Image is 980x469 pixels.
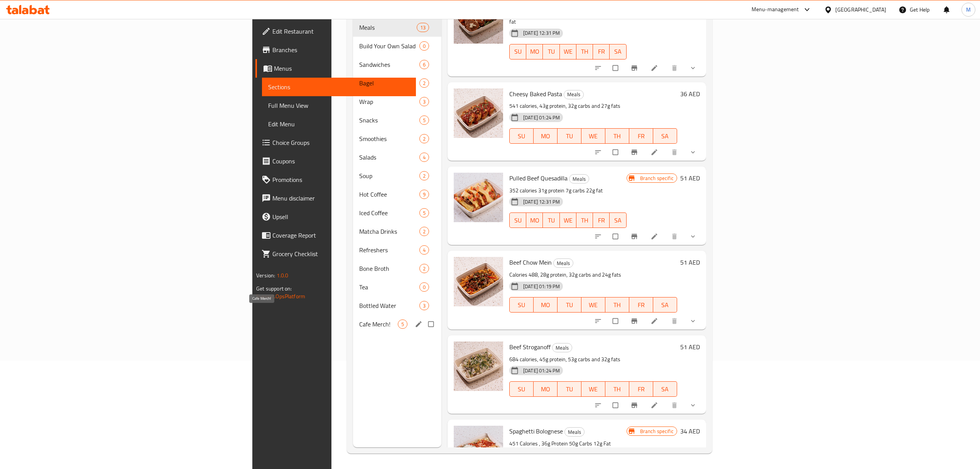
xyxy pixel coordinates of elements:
span: [DATE] 12:31 PM [520,198,563,206]
span: 2 [420,80,429,87]
div: items [419,245,429,255]
span: 5 [398,321,407,328]
span: Meals [565,428,584,437]
span: 13 [417,24,429,31]
span: Choice Groups [272,138,410,147]
span: 0 [420,284,429,291]
span: 2 [420,228,429,235]
div: Build Your Own Salad0 [353,37,441,55]
div: Tea0 [353,278,441,296]
button: Branch-specific-item [626,397,644,414]
span: Cafe Merch! [359,319,397,329]
span: Promotions [272,175,410,184]
span: Cheesy Baked Pasta [509,88,562,100]
div: Hot Coffee9 [353,185,441,204]
div: Snacks5 [353,111,441,129]
span: TH [608,299,626,311]
button: SA [653,381,677,397]
div: items [417,23,429,32]
button: FR [593,212,610,228]
button: MO [526,44,543,59]
button: WE [581,297,605,313]
span: Branch specific [637,175,677,182]
span: FR [596,215,607,226]
img: Beef Chow Mein [454,257,503,306]
span: 5 [420,209,429,217]
button: WE [560,44,576,59]
a: Choice Groups [255,133,416,152]
span: 3 [420,302,429,309]
button: TH [605,381,629,397]
span: Beef Stroganoff [509,341,551,353]
button: delete [666,228,684,245]
span: FR [596,46,607,57]
button: SA [653,128,677,144]
a: Coverage Report [255,226,416,245]
button: show more [684,397,703,414]
button: TU [558,128,581,144]
span: Meals [564,90,583,99]
span: Edit Restaurant [272,27,410,36]
span: Bone Broth [359,264,419,273]
span: 4 [420,246,429,254]
div: items [419,116,429,125]
button: delete [666,397,684,414]
span: Pulled Beef Quesadilla [509,172,568,184]
button: edit [414,319,425,329]
button: TH [576,212,593,228]
span: TU [561,384,578,395]
div: Sandwiches6 [353,55,441,74]
div: Refreshers [359,245,419,255]
button: FR [593,44,610,59]
span: Upsell [272,212,410,221]
span: Select to update [608,314,624,328]
p: 451 Calories , 36g Protein 50g Carbs 12g Fat [509,439,627,449]
p: 352 calories 31g protein 7g carbs 22g fat [509,186,627,195]
span: SU [513,46,523,57]
span: TU [561,299,578,311]
span: [DATE] 01:24 PM [520,367,563,374]
span: Menus [274,64,410,73]
div: Wrap [359,97,419,106]
button: show more [684,144,703,161]
div: items [419,41,429,51]
a: Sections [262,78,416,96]
span: Meals [554,259,573,268]
nav: Menu sections [353,15,441,336]
button: sort-choices [590,228,608,245]
div: Iced Coffee [359,208,419,218]
p: Calories 488, 28g protein, 32g carbs and 24g fats [509,270,677,280]
div: Meals [564,90,584,99]
button: SU [509,44,526,59]
span: Meals [359,23,416,32]
span: MO [537,131,554,142]
span: WE [585,299,602,311]
span: SU [513,299,531,311]
div: Meals [564,427,585,437]
button: TU [543,212,559,228]
span: Bagel [359,78,419,88]
button: show more [684,59,703,76]
svg: Show Choices [689,317,697,325]
span: WE [563,46,573,57]
button: Branch-specific-item [626,59,644,76]
a: Edit menu item [651,148,660,156]
span: Smoothies [359,134,419,143]
span: 1.0.0 [277,270,289,280]
div: Menu-management [752,5,799,14]
button: TH [576,44,593,59]
span: SA [613,46,623,57]
div: Bone Broth2 [353,259,441,278]
span: WE [563,215,573,226]
span: Select to update [608,398,624,413]
button: TU [543,44,559,59]
div: items [419,264,429,273]
svg: Show Choices [689,148,697,156]
button: FR [629,128,653,144]
button: delete [666,59,684,76]
span: Version: [256,270,275,280]
div: Bagel2 [353,74,441,92]
span: Branches [272,45,410,54]
span: Select to update [608,145,624,160]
